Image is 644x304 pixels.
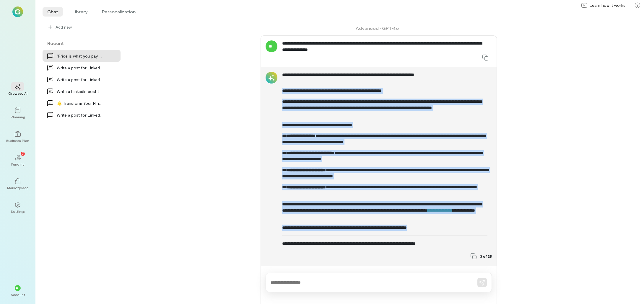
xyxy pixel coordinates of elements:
[480,254,492,259] span: 3 of 25
[56,24,116,30] span: Add new
[590,2,625,8] span: Learn how it works
[22,151,24,156] span: 7
[43,40,121,46] div: Recent
[97,7,140,17] li: Personalization
[57,76,103,83] div: Write a post for LinkedIn to generate interest in…
[11,115,25,119] div: Planning
[7,126,28,148] a: Business Plan
[7,150,28,171] a: Funding
[7,185,29,190] div: Marketplace
[11,292,25,297] div: Account
[68,7,92,17] li: Library
[7,197,28,218] a: Settings
[11,209,25,214] div: Settings
[7,79,28,100] a: Growegy AI
[11,162,24,166] div: Funding
[7,103,28,124] a: Planning
[57,112,103,118] div: Write a post for LinkedIn to generate interest in…
[8,91,27,96] div: Growegy AI
[43,7,63,17] li: Chat
[57,100,103,106] div: 🌟 Transform Your Hiring Strategy with Recruitmen…
[57,53,103,59] div: “Price is what you pay. Value is what you get.” -…
[57,88,103,94] div: Write a LinkedIn post to generate interest in Rec…
[6,138,29,143] div: Business Plan
[57,65,103,71] div: Write a post for LinkedIn to generate interest in…
[7,174,28,195] a: Marketplace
